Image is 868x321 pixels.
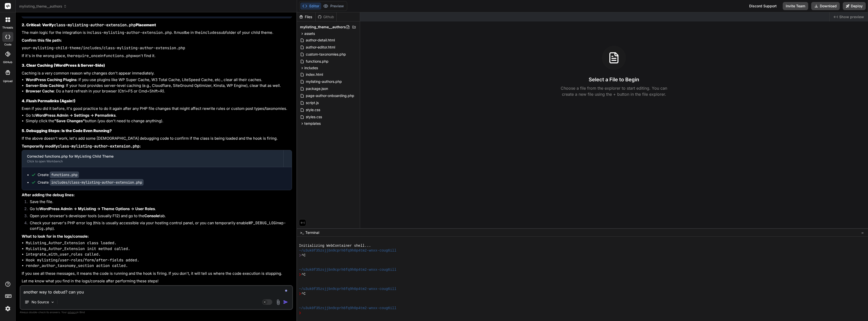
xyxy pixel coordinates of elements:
span: − [861,230,864,235]
li: Check your server's PHP error log (this is usually accessible via your hosting control panel, or ... [26,220,292,232]
code: class-mylisting-author-extension.php [90,30,172,35]
button: − [860,229,865,237]
li: Go to . [26,206,292,213]
code: class-mylisting-author-extension.php [58,144,140,149]
span: ❯ [299,272,302,277]
strong: "Save Changes" [54,118,85,123]
div: Create [38,180,144,185]
span: script.js [305,100,319,106]
strong: 5. Debugging Steps: Is the Code Even Running? [22,128,112,133]
h3: Select a File to Begin [589,76,639,83]
code: MyListing_Author_Extension init method called. [26,246,130,251]
label: Upload [3,79,13,83]
strong: After adding the debug lines: [22,192,75,197]
strong: Browser Cache [26,89,54,93]
span: styles.css [305,114,322,120]
button: Download [811,2,840,10]
div: Discord Support [746,2,780,10]
span: mylisting_theme__authors [300,24,346,30]
em: must [176,30,185,35]
code: MyListing_Author_Extension class loaded. [26,240,117,245]
div: Click to open Workbench [27,159,278,163]
div: Create [38,172,79,177]
p: The main logic for the integration is in . It be in the subfolder of your child theme. [22,30,292,36]
img: Pick Models [50,300,55,304]
span: functions.php [305,58,329,64]
strong: What to look for in the logs/console: [22,234,89,239]
strong: WordPress Admin → MyListing → Theme Options → User Roles [39,206,155,211]
code: require_once [73,53,100,58]
strong: 4. Flush Permalinks (Again!) [22,98,75,103]
span: ❯ [299,311,302,315]
strong: WordPress Caching Plugins [26,77,76,82]
span: ~/u3uk0f35zsjjbn9cprh6fq9h0p4tm2-wnxx-coug6ill [299,287,396,291]
span: ^C [301,272,306,277]
span: custom-taxonomies.php [305,51,346,57]
span: mylisting-authors.php [305,79,342,85]
code: class-mylisting-author-extension.php [54,22,136,28]
span: >_ [300,230,304,235]
button: Deploy [843,2,866,10]
strong: Temporarily modify : [22,144,141,149]
span: ❯ [299,253,302,258]
textarea: To enrich screen reader interactions, please activate Accessibility in Grammarly extension settings [20,286,292,295]
div: Files [297,14,315,19]
strong: Server-Side Caching [26,83,64,88]
label: GitHub [3,60,12,64]
p: If you see all these messages, it means the code is running and the hook is firing. If you don't,... [22,271,292,277]
span: mylisting_theme__authors [19,4,67,9]
span: package.json [305,86,329,92]
code: includes/class-mylisting-author-extension.php [50,179,144,186]
p: Always double-check its answers. Your in Bind [20,310,293,315]
span: style.css [305,107,321,113]
p: If it's in the wrong place, the in won't find it. [22,53,292,59]
label: code [4,42,11,47]
code: render_author_taxonomy_section action called. [26,263,128,268]
li: : Do a hard refresh in your browser (Ctrl+F5 or Cmd+Shift+R). [26,88,292,94]
span: Terminal [305,230,319,235]
span: includes [304,65,318,70]
p: Even if you did it before, it's good practice to do it again after any PHP file changes that migh... [22,106,292,112]
span: ^C [301,291,306,296]
button: Invite Team [783,2,808,10]
label: threads [2,26,13,30]
img: attachment [275,299,281,305]
li: Save the file. [26,199,292,206]
p: Caching is a very common reason why changes don't appear immediately. [22,70,292,76]
span: Show preview [839,14,864,19]
strong: 2. Critical: Verify Placement [22,22,156,27]
span: author-editor.html [305,44,336,50]
span: assets [304,31,315,36]
span: author-detail.html [305,37,335,43]
li: Go to . [26,113,292,118]
li: : If you use plugins like WP Super Cache, W3 Total Cache, LiteSpeed Cache, etc., clear all their ... [26,77,292,83]
span: privacy [68,311,77,314]
code: Hook mylisting/user-roles/form/after-fields added. [26,258,139,263]
span: ❯ [299,291,302,296]
p: No Source [32,300,49,305]
strong: WordPress Admin → Settings → Permalinks [35,113,116,118]
span: index.html [305,71,323,78]
code: integrate_with_user_roles called. [26,252,101,257]
p: Choose a file from the explorer to start editing. You can create a new file using the + button in... [557,85,670,97]
code: your-mylisting-child-theme/includes/class-mylisting-author-extension.php [22,45,185,51]
code: wp-config.php [30,220,286,231]
span: templates [304,121,321,126]
button: Editor [300,3,321,10]
p: Let me know what you find in the logs/console after performing these steps! [22,278,292,284]
code: functions.php [103,53,133,58]
span: ~/u3uk0f35zsjjbn9cprh6fq9h0p4tm2-wnxx-coug6ill [299,248,396,253]
span: Initializing WebContainer shell... [299,243,371,248]
p: If the above doesn't work, let's add some [DEMOGRAPHIC_DATA] debugging code to confirm if the cla... [22,136,292,141]
span: page-author-onboarding.php [305,93,355,99]
li: Open your browser's developer tools (usually F12) and go to the tab. [26,213,292,220]
code: includes [201,30,219,35]
div: Corrected functions.php for MyListing Child Theme [27,154,278,159]
button: Preview [321,3,346,10]
span: ~/u3uk0f35zsjjbn9cprh6fq9h0p4tm2-wnxx-coug6ill [299,267,396,272]
li: : If your host provides server-level caching (e.g., Cloudflare, SiteGround Optimizer, Kinsta, WP ... [26,83,292,89]
strong: Confirm this file path: [22,38,62,43]
img: settings [4,304,12,313]
strong: Console [144,213,159,218]
strong: 3. Clear Caching (WordPress & Server-Side) [22,63,105,68]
